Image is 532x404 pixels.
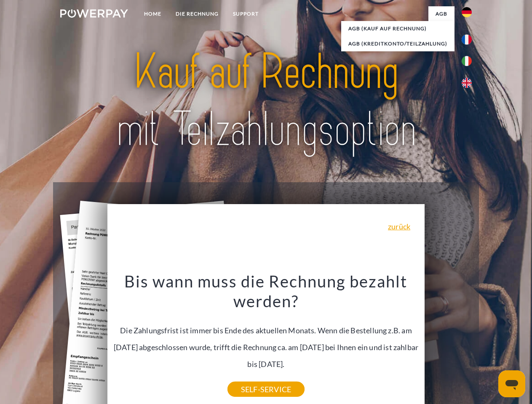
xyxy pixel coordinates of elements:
[341,36,454,51] a: AGB (Kreditkonto/Teilzahlung)
[462,35,472,45] img: fr
[168,6,226,21] a: DIE RECHNUNG
[388,223,410,230] a: zurück
[341,21,454,36] a: AGB (Kauf auf Rechnung)
[227,382,305,397] a: SELF-SERVICE
[462,56,472,66] img: it
[226,6,266,21] a: SUPPORT
[428,6,454,21] a: agb
[462,78,472,88] img: en
[80,40,452,161] img: title-powerpay_de.svg
[498,370,525,397] iframe: Schaltfläche zum Öffnen des Messaging-Fensters
[137,6,168,21] a: Home
[112,271,420,389] div: Die Zahlungsfrist ist immer bis Ende des aktuellen Monats. Wenn die Bestellung z.B. am [DATE] abg...
[112,271,420,311] h3: Bis wann muss die Rechnung bezahlt werden?
[60,9,128,18] img: logo-powerpay-white.svg
[462,7,472,17] img: de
